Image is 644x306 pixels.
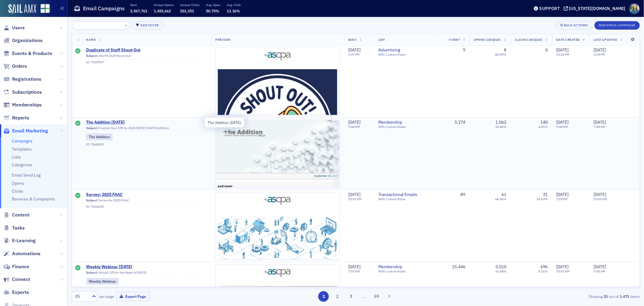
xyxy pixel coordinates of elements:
[594,197,607,201] time: 10:00 AM
[332,291,343,302] button: 2
[3,37,43,44] a: Organizations
[371,291,382,302] button: 59
[86,271,98,275] span: Subject:
[603,294,609,299] strong: 25
[86,60,204,64] div: EC-7649537
[3,237,36,244] a: E-Learning
[556,119,569,125] span: [DATE]
[12,289,29,296] span: Exports
[154,8,171,13] span: 1,485,662
[75,121,81,127] div: Sent
[12,196,55,202] a: Bounces & Complaints
[541,264,548,270] div: 696
[537,197,548,201] div: 34.83%
[12,63,27,70] span: Orders
[12,212,30,218] span: Content
[116,292,150,301] button: Export Page
[495,125,506,129] div: 33.46%
[378,53,433,57] div: With Custom Rules
[75,193,81,199] div: Sent
[86,126,204,132] div: Finalize Your CPE for 2025 [DATE]: [DATE] Addition
[86,264,204,270] a: Weekly Webinar [DATE]
[594,47,606,53] span: [DATE]
[86,133,113,140] div: The Addition
[495,264,506,270] div: 5,010
[215,37,231,42] span: Preview
[3,102,42,108] a: Memberships
[3,24,25,31] a: Users
[86,142,204,146] div: EC-7648515
[12,146,32,152] a: Templates
[12,162,32,168] a: Categories
[495,53,506,57] div: 88.89%
[3,128,48,134] a: Email Marketing
[318,291,329,302] button: 1
[180,3,200,7] p: Unique Clicks
[594,269,605,273] time: 7:45 AM
[556,47,569,53] span: [DATE]
[86,54,204,59] div: ASCPA Staff Shout Out!
[86,47,204,53] a: Duplicate of Staff Shout Out
[541,120,548,125] div: 140
[12,138,33,144] a: Campaigns
[12,250,40,257] span: Automations
[539,125,548,129] div: 4.41%
[36,4,50,14] a: View Homepage
[40,4,50,13] img: SailAMX
[86,271,204,276] div: Virtual CPE for the Week of [DATE]
[12,128,48,134] span: Email Marketing
[556,269,570,273] time: 10:03 AM
[86,198,98,202] span: Subject:
[449,37,460,42] span: # Sent
[594,21,640,30] button: New Email Campaign
[86,205,204,209] div: EC-7636235
[3,115,29,121] a: Reports
[346,291,356,302] button: 3
[86,192,204,197] a: Survey: 2025 FAAC
[123,22,129,28] button: ×
[556,264,569,269] span: [DATE]
[3,50,52,57] a: Events & Products
[8,4,36,14] img: SailAMX
[539,6,560,11] div: Support
[86,278,119,285] div: Weekly Webinar
[455,294,640,299] div: Showing out of items
[556,21,592,30] button: Bulk Actions
[12,263,29,270] span: Finance
[378,264,433,270] span: Membership
[86,37,96,42] span: Name
[594,22,640,28] a: New Email Campaign
[378,125,433,129] div: With Custom Rules
[12,276,30,283] span: Connect
[227,3,241,7] p: Avg. Click
[12,181,24,186] a: Opens
[3,76,41,83] a: Registrations
[619,294,630,299] strong: 1,471
[130,3,147,7] p: Sent
[3,276,30,283] a: Connect
[594,192,606,197] span: [DATE]
[99,294,114,299] label: per page
[495,120,506,125] div: 1,062
[504,47,506,53] div: 8
[348,47,360,53] span: [DATE]
[442,264,465,270] div: 15,446
[86,120,204,125] a: The Addition [DATE]
[3,89,42,96] a: Subscriptions
[594,119,606,125] span: [DATE]
[348,197,362,201] time: 10:02 AM
[556,197,568,201] time: 3:18 PM
[12,37,43,44] span: Organizations
[495,197,506,201] div: 68.54%
[12,154,21,160] a: Lists
[569,6,626,11] div: [US_STATE][DOMAIN_NAME]
[378,120,433,125] a: Membership
[12,225,25,231] span: Tasks
[495,269,506,273] div: 32.44%
[378,192,433,197] a: Transactional Emails
[12,89,42,96] span: Subscriptions
[442,120,465,125] div: 3,174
